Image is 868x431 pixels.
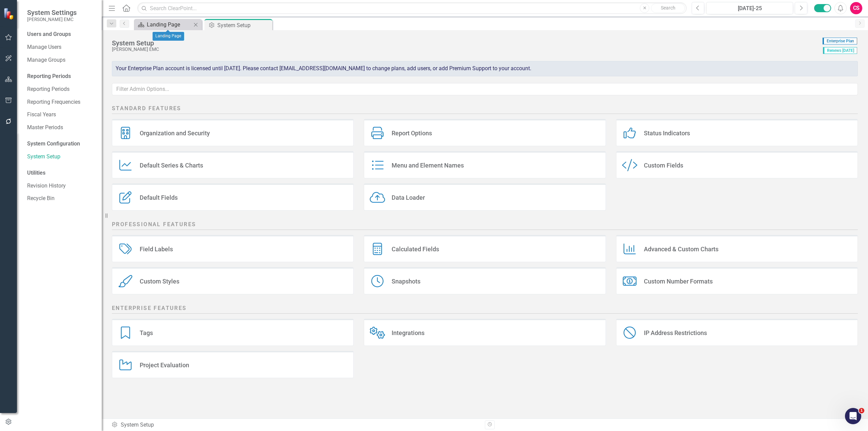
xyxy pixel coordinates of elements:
[27,85,95,93] a: Reporting Periods
[112,47,819,52] div: [PERSON_NAME] EMC
[27,43,95,51] a: Manage Users
[112,221,858,230] h2: Professional Features
[644,129,690,137] div: Status Indicators
[27,169,95,177] div: Utilities
[3,7,16,20] img: ClearPoint Strategy
[111,421,480,429] div: System Setup
[153,32,184,41] div: Landing Page
[661,5,675,11] span: Search
[27,8,77,17] span: System Settings
[27,98,95,106] a: Reporting Frequencies
[112,105,858,114] h2: Standard Features
[27,31,95,38] div: Users and Groups
[112,305,858,314] h2: Enterprise Features
[217,21,271,30] div: System Setup
[823,47,857,54] span: Renews [DATE]
[644,329,707,337] div: IP Address Restrictions
[27,17,77,22] small: [PERSON_NAME] EMC
[709,4,791,13] div: [DATE]-25
[651,3,685,13] button: Search
[140,194,178,201] div: Default Fields
[140,329,153,337] div: Tags
[644,245,718,253] div: Advanced & Custom Charts
[140,361,189,369] div: Project Evaluation
[27,195,95,202] a: Recycle Bin
[140,277,179,285] div: Custom Styles
[27,73,95,80] div: Reporting Periods
[845,408,861,424] iframe: Intercom live chat
[27,111,95,119] a: Fiscal Years
[392,161,464,169] div: Menu and Element Names
[137,2,687,14] input: Search ClearPoint...
[112,83,858,96] input: Filter Admin Options...
[27,153,95,161] a: System Setup
[644,277,713,285] div: Custom Number Formats
[140,129,210,137] div: Organization and Security
[850,2,862,14] button: CS
[644,161,683,169] div: Custom Fields
[136,20,192,29] a: Landing Page
[27,182,95,190] a: Revision History
[823,38,857,44] span: Enterprise Plan
[392,129,432,137] div: Report Options
[140,245,173,253] div: Field Labels
[112,61,858,76] div: Your Enterprise Plan account is licensed until [DATE]. Please contact [EMAIL_ADDRESS][DOMAIN_NAME...
[27,124,95,132] a: Master Periods
[27,56,95,64] a: Manage Groups
[392,245,439,253] div: Calculated Fields
[112,39,819,47] div: System Setup
[147,20,192,29] div: Landing Page
[392,194,425,201] div: Data Loader
[706,2,793,14] button: [DATE]-25
[27,140,95,148] div: System Configuration
[859,408,864,413] span: 1
[392,329,425,337] div: Integrations
[140,161,203,169] div: Default Series & Charts
[392,277,420,285] div: Snapshots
